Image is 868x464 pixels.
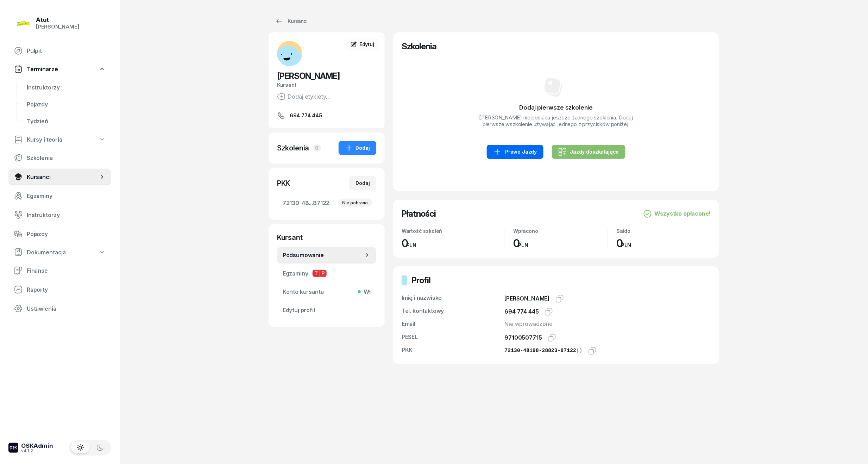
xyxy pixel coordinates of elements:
[277,178,290,188] div: PKK
[27,48,106,54] span: Pulpit
[402,347,505,353] div: PKK
[514,237,608,249] div: 0
[616,237,711,249] div: 0
[277,111,376,120] a: 694 774 445
[349,176,376,190] button: Dodaj
[505,308,539,315] div: 694 774 445
[616,228,711,234] div: Saldo
[8,206,111,223] a: Instruktorzy
[345,38,379,51] a: Edytuj
[320,270,327,277] span: P
[277,283,376,300] a: Konto kursantaWł
[36,17,79,23] div: Atut
[402,308,505,314] div: Tel. kontaktowy
[558,148,619,156] div: Jazdy doszkalające
[402,103,711,112] h3: Dodaj pierwsze szkolenie
[8,187,111,204] a: Egzaminy
[505,334,542,341] div: 97100507715
[402,321,505,327] div: Email
[27,193,106,199] span: Egzaminy
[505,348,583,354] div: 72130-48198-28823-87122
[493,148,537,156] div: Prawo Jazdy
[552,145,625,159] a: Jazdy doszkalające
[27,136,62,143] span: Kursy i teoria
[27,84,106,91] span: Instruktorzy
[277,194,376,211] a: 72130-48...87122Nie pobrano
[277,265,376,282] a: EgzaminyTP
[27,267,106,274] span: Finanse
[356,179,370,187] div: Dodaj
[402,208,436,219] h2: Płatności
[8,225,111,242] a: Pojazdy
[505,321,711,327] div: Nie wprowadzono
[277,82,376,88] div: Kursant
[8,245,111,260] a: Dokumentacja
[339,141,376,155] button: Dodaj
[518,242,529,248] small: PLN
[643,210,711,218] div: Wszystko opłacone!
[8,132,111,147] a: Kursy i teoria
[411,275,430,286] h2: Profil
[277,143,309,153] div: Szkolenia
[402,294,442,301] span: Imię i nazwisko
[514,228,608,234] div: Wpłacono
[269,14,314,28] a: Kursanci
[487,145,543,159] a: Prawo Jazdy
[283,270,371,277] span: Egzaminy
[277,233,376,242] div: Kursant
[8,443,18,453] img: logo-xs-dark@2x.png
[361,289,371,295] span: Wł
[275,17,307,25] div: Kursanci
[505,295,550,302] span: [PERSON_NAME]
[21,79,111,96] a: Instruktorzy
[8,61,111,77] a: Terminarze
[283,289,371,295] span: Konto kursanta
[283,307,371,314] span: Edytuj profil
[27,101,106,108] span: Pojazdy
[27,155,106,161] span: Szkolenia
[406,242,417,248] small: PLN
[36,24,79,30] div: [PERSON_NAME]
[8,300,111,317] a: Ustawienia
[8,42,111,59] a: Pulpit
[27,174,99,180] span: Kursanci
[27,66,58,73] span: Terminarze
[27,212,106,218] span: Instruktorzy
[338,199,372,207] div: Nie pobrano
[277,302,376,318] a: Edytuj profil
[8,281,111,298] a: Raporty
[8,262,111,279] a: Finanse
[21,443,53,449] div: OSKAdmin
[345,144,370,152] div: Dodaj
[402,237,505,249] div: 0
[402,228,505,234] div: Wartość szkoleń
[27,118,106,125] span: Tydzień
[27,286,106,293] span: Raporty
[27,231,106,237] span: Pojazdy
[27,249,66,256] span: Dokumentacja
[283,200,371,206] span: 72130-48...87122
[277,71,340,81] span: [PERSON_NAME]
[402,41,711,52] h2: Szkolenia
[8,149,111,166] a: Szkolenia
[477,115,635,128] p: [PERSON_NAME] nie posiada jeszcze żadnego szoklenia. Dodaj pierwsze wszkolenie używając jednego z...
[277,247,376,264] a: Podsumowanie
[21,449,53,453] div: v4.1.2
[27,305,106,312] span: Ustawienia
[290,111,322,120] span: 694 774 445
[8,168,111,185] a: Kursanci
[402,334,505,340] div: PESEL
[359,41,374,47] span: Edytuj
[21,96,111,113] a: Pojazdy
[313,270,320,277] span: T
[314,144,321,151] span: 0
[21,113,111,130] a: Tydzień
[576,348,583,354] span: ()
[277,92,330,101] button: Dodaj etykiety...
[621,242,631,248] small: PLN
[283,252,364,259] span: Podsumowanie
